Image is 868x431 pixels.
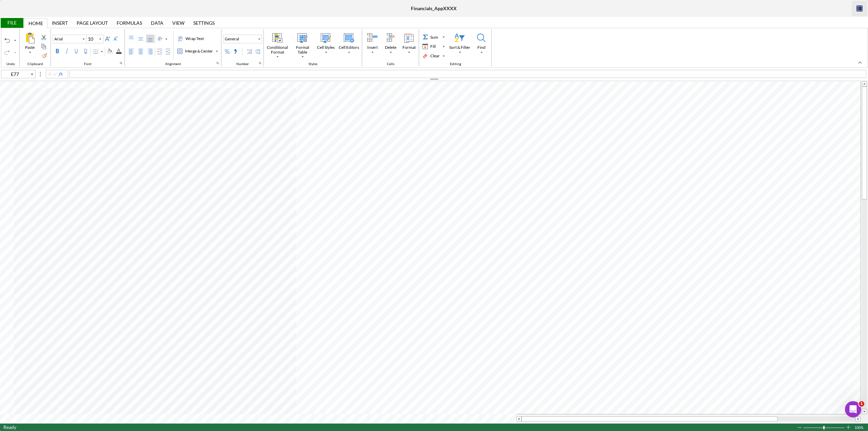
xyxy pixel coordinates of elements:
div: Clear [421,52,441,60]
label: Wrap Text [176,35,205,43]
div: Increase Indent [164,47,172,56]
div: Cells [385,62,396,66]
div: Zoom level [854,424,865,431]
div: Alignment [125,29,221,66]
div: Cell Editors [337,44,360,51]
div: Percent Style [223,47,231,56]
div: Decrease Font Size [112,35,120,43]
iframe: Intercom live chat [845,401,861,417]
label: Bottom Align [146,35,154,43]
div: Conditional Format [265,31,290,59]
label: Double Underline [82,47,90,55]
div: Data [146,18,168,28]
div: View [172,20,184,26]
div: Fill [429,43,437,50]
div: Clipboard [20,29,51,66]
div: Styles [307,62,319,66]
div: Format Table [291,44,314,55]
div: Home [28,21,43,26]
div: Font Size [86,35,103,43]
div: Formulas [112,18,146,28]
div: Clear [429,53,441,59]
label: Left Align [127,47,135,56]
div: Zoom [823,426,825,429]
div: Number Format [223,35,262,43]
div: Cut [40,33,48,41]
div: General [223,36,240,42]
div: Decrease Decimal [254,47,262,56]
div: Delete [383,44,398,51]
div: Page Layout [72,18,112,28]
label: Bold [53,47,61,55]
div: Font Family [53,35,86,43]
div: Delete [382,31,399,58]
div: Border [92,47,104,56]
label: Right Align [146,47,154,56]
div: Font [82,62,93,66]
label: Middle Align [137,35,145,43]
label: Format Painter [40,52,48,60]
div: Background Color [105,47,114,55]
div: Format [400,31,418,58]
div: Data [151,20,163,26]
div: Zoom In [846,424,851,431]
div: Font Color [114,47,123,55]
div: Comma Style [231,47,239,56]
div: Number [235,62,251,66]
div: Merge & Center [176,47,214,55]
div: Alignment [163,62,183,66]
div: View [168,18,189,28]
div: Settings [189,18,219,28]
div: Font [51,29,125,66]
div: Fill [421,42,446,51]
div: Cells [362,29,419,66]
div: Formulas [117,20,142,26]
div: Sort & Filter [448,44,472,51]
div: Styles [264,29,362,66]
div: indicatorFonts [118,60,124,66]
div: Zoom [803,424,846,431]
div: Paste [24,44,36,51]
div: Wrap Text [184,36,205,42]
div: Page Layout [77,20,108,26]
div: Increase Font Size [103,35,112,43]
div: Merge & Center [184,48,214,54]
div: Cell Editors [337,31,361,58]
div: Copy [40,42,48,51]
div: Format Table [290,31,315,59]
div: Sum [421,33,441,41]
div: Cell Styles [315,31,336,58]
div: Editing [419,29,492,66]
div: Orientation [156,35,169,43]
div: Financials_AppXXXX [411,6,457,11]
div: Sum [429,34,439,40]
button: Insert Function [58,72,63,77]
div: Cell Styles [316,44,336,51]
button: General [223,35,262,43]
div: Decrease Indent [156,47,164,56]
label: Center Align [137,47,145,56]
div: Format [401,44,417,51]
div: Increase Decimal [245,47,254,56]
label: Underline [72,47,80,55]
label: Italic [63,47,71,55]
div: Sort & Filter [448,31,472,58]
div: Clipboard [26,62,45,66]
div: Home [24,18,47,28]
div: Merge & Center [176,47,219,55]
div: Find [473,31,490,58]
label: Top Align [127,35,135,43]
div: Number [221,29,264,66]
div: Sum [421,33,446,41]
div: Clear [421,52,446,60]
div: Insert [366,44,379,51]
div: Conditional Format [265,44,289,55]
div: Fill [421,43,441,50]
div: Insert [363,31,381,58]
div: Settings [193,20,215,26]
div: Insert [47,18,72,28]
div: indicatorAlignment [215,60,220,66]
span: 1 [859,401,864,407]
div: Find [476,44,487,51]
div: Insert [52,20,68,26]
